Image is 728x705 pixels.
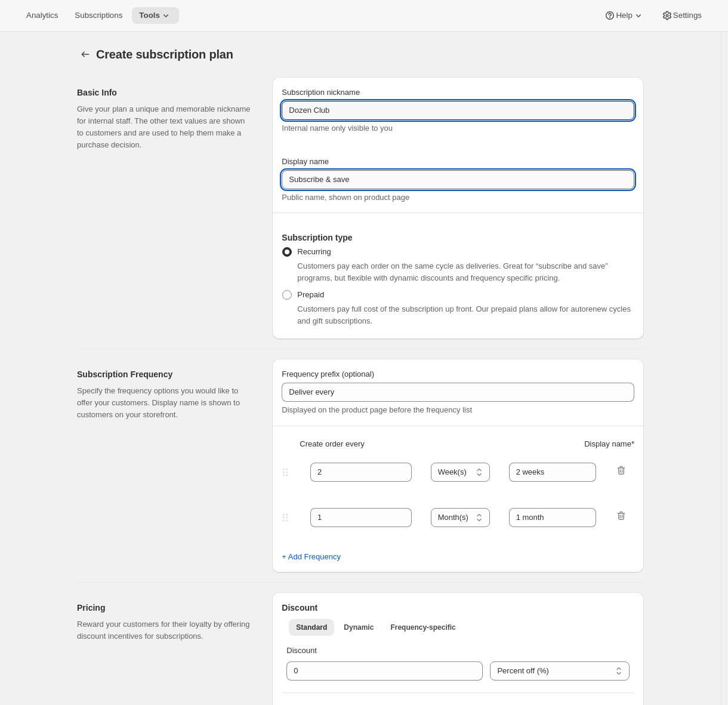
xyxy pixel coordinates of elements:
input: 1 month [509,463,597,482]
button: Help [597,7,651,24]
input: 10 [286,661,465,681]
span: Prepaid [297,290,324,299]
span: + Add Frequency [282,551,341,563]
span: Dynamic [344,623,374,632]
p: Specify the frequency options you would like to offer your customers. Display name is shown to cu... [77,385,253,421]
span: Standard [296,623,327,632]
span: Frequency prefix (optional) [282,370,374,378]
span: Display name * [584,438,634,450]
span: Displayed on the product page before the frequency list [282,405,472,414]
span: Create subscription plan [96,48,233,61]
span: Recurring [297,247,331,256]
button: + Add Frequency [274,547,348,567]
span: Display name [282,157,329,166]
span: Public name, shown on product page [282,193,409,202]
span: Tools [139,11,160,20]
span: Customers pay each order on the same cycle as deliveries. Great for “subscribe and save” programs... [297,261,607,282]
span: Subscriptions [75,11,122,20]
input: Subscribe & Save [282,170,634,189]
span: Internal name only visible to you [282,124,393,133]
p: Reward your customers for their loyalty by offering discount incentives for subscriptions. [77,618,253,642]
h2: Discount [282,602,634,614]
span: Subscription nickname [282,88,360,97]
button: Settings [654,7,709,24]
span: Frequency-specific [390,623,455,632]
button: Subscriptions [67,7,129,24]
p: Discount [286,645,630,657]
span: Customers pay full cost of the subscription up front. Our prepaid plans allow for autorenew cycle... [297,304,631,325]
input: Subscribe & Save [282,101,634,120]
button: Analytics [19,7,65,24]
span: Create order every [300,438,364,450]
button: Tools [132,7,179,24]
h2: Basic Info [77,87,253,98]
input: Deliver every [282,383,634,402]
h2: Subscription type [282,232,634,244]
input: 1 month [509,508,597,527]
button: Subscription plans [77,46,94,63]
h2: Pricing [77,602,253,614]
span: Settings [673,11,702,20]
h2: Subscription Frequency [77,368,253,380]
span: Analytics [26,11,58,20]
span: Help [616,11,632,20]
p: Give your plan a unique and memorable nickname for internal staff. The other text values are show... [77,103,253,151]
